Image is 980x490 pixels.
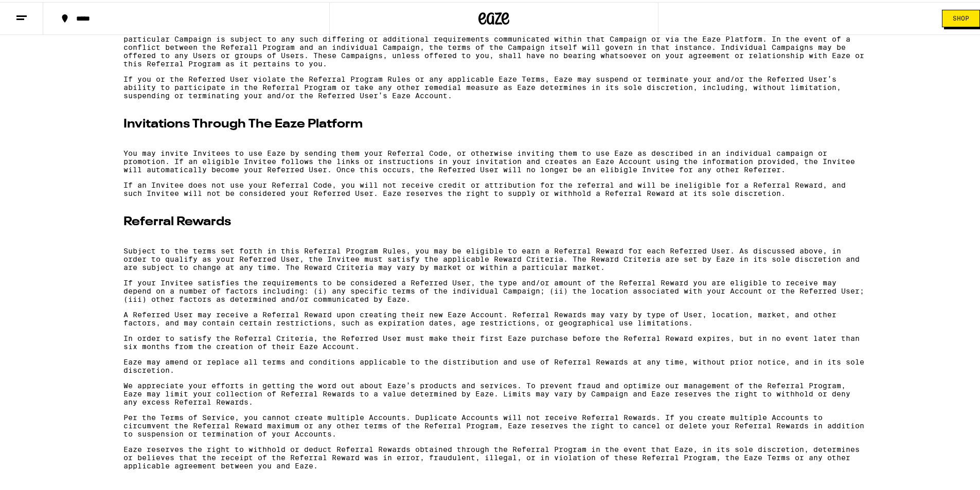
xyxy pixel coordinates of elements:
[123,277,864,301] p: If your Invitee satisfies the requirements to be considered a Referred User, the type and/or amou...
[123,73,864,98] p: If you or the Referred User violate the Referral Program Rules or any applicable Eaze Terms, Eaze...
[123,356,864,372] p: Eaze may amend or replace all terms and conditions applicable to the distribution and use of Refe...
[123,212,864,228] h2: Referral Rewards
[123,411,864,436] p: Per the Terms of Service, you cannot create multiple Accounts. Duplicate Accounts will not receiv...
[942,8,980,25] button: Shop
[123,245,864,269] p: Subject to the terms set forth in this Referral Program Rules, you may be eligible to earn a Refe...
[123,379,864,404] p: We appreciate your efforts in getting the word out about Eaze’s products and services. To prevent...
[123,308,864,325] p: A Referred User may receive a Referral Reward upon creating their new Eaze Account. Referral Rewa...
[123,25,864,66] p: Eaze, in its sole discretion, may make available individual programs with different or additional...
[123,443,864,468] p: Eaze reserves the right to withhold or deduct Referral Rewards obtained through the Referral Prog...
[123,332,864,349] p: In order to satisfy the Referral Criteria, the Referred User must make their first Eaze purchase ...
[123,147,864,172] p: You may invite Invitees to use Eaze by sending them your Referral Code, or otherwise inviting the...
[123,179,864,195] p: If an Invitee does not use your Referral Code, you will not receive credit or attribution for the...
[953,13,969,20] span: Shop
[123,114,864,131] h2: Invitations Through The Eaze Platform
[6,7,74,15] span: Hi. Need any help?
